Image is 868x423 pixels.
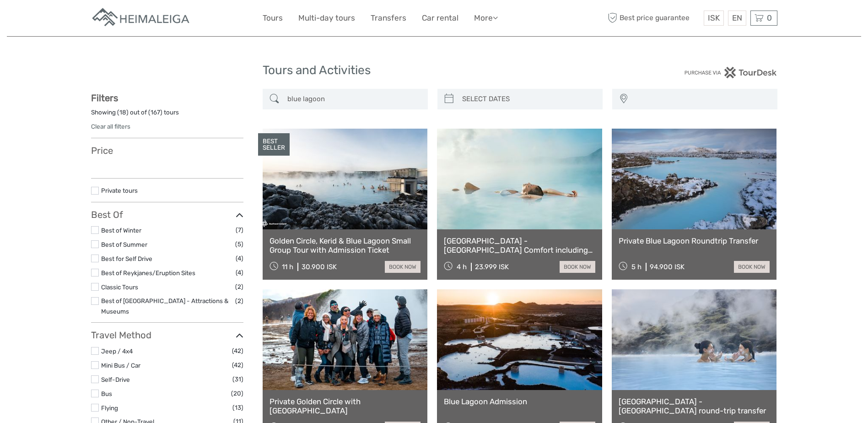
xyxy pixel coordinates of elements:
[282,263,293,271] span: 11 h
[766,13,773,22] span: 0
[101,297,228,315] a: Best of [GEOGRAPHIC_DATA] - Attractions & Museums
[457,263,467,271] span: 4 h
[232,346,243,356] span: (42)
[91,123,130,130] a: Clear all filters
[475,263,509,271] div: 23.999 ISK
[101,376,130,383] a: Self-Drive
[119,108,126,117] label: 18
[284,91,423,107] input: SEARCH
[101,347,133,355] a: Jeep / 4x4
[684,67,777,78] img: PurchaseViaTourDesk.png
[263,63,606,78] h1: Tours and Activities
[235,296,243,306] span: (2)
[444,397,595,406] a: Blue Lagoon Admission
[151,108,160,117] label: 167
[606,11,701,26] span: Best price guarantee
[631,263,642,271] span: 5 h
[422,11,458,25] a: Car rental
[101,404,118,412] a: Flying
[385,261,421,273] a: book now
[619,397,770,416] a: [GEOGRAPHIC_DATA] - [GEOGRAPHIC_DATA] round-trip transfer
[232,402,243,413] span: (13)
[232,374,243,385] span: (31)
[650,263,685,271] div: 94.900 ISK
[91,330,243,341] h3: Travel Method
[235,239,243,249] span: (5)
[101,362,140,369] a: Mini Bus / Car
[298,11,355,25] a: Multi-day tours
[91,7,192,29] img: Apartments in Reykjavik
[91,209,243,220] h3: Best Of
[371,11,406,25] a: Transfers
[236,225,243,235] span: (7)
[101,255,152,262] a: Best for Self Drive
[270,236,421,255] a: Golden Circle, Kerid & Blue Lagoon Small Group Tour with Admission Ticket
[708,13,720,22] span: ISK
[236,267,243,278] span: (4)
[101,269,195,277] a: Best of Reykjanes/Eruption Sites
[263,11,283,25] a: Tours
[101,390,112,397] a: Bus
[236,253,243,264] span: (4)
[474,11,498,25] a: More
[302,263,337,271] div: 30.900 ISK
[91,145,243,156] h3: Price
[560,261,595,273] a: book now
[101,187,138,194] a: Private tours
[101,283,138,291] a: Classic Tours
[728,11,746,26] div: EN
[619,236,770,245] a: Private Blue Lagoon Roundtrip Transfer
[101,227,141,234] a: Best of Winter
[258,133,290,156] div: BEST SELLER
[270,397,421,416] a: Private Golden Circle with [GEOGRAPHIC_DATA]
[444,236,595,255] a: [GEOGRAPHIC_DATA] - [GEOGRAPHIC_DATA] Comfort including admission
[101,241,147,248] a: Best of Summer
[734,261,770,273] a: book now
[232,360,243,370] span: (42)
[235,282,243,292] span: (2)
[231,388,243,399] span: (20)
[91,92,118,103] strong: Filters
[91,108,243,122] div: Showing ( ) out of ( ) tours
[458,91,598,107] input: SELECT DATES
